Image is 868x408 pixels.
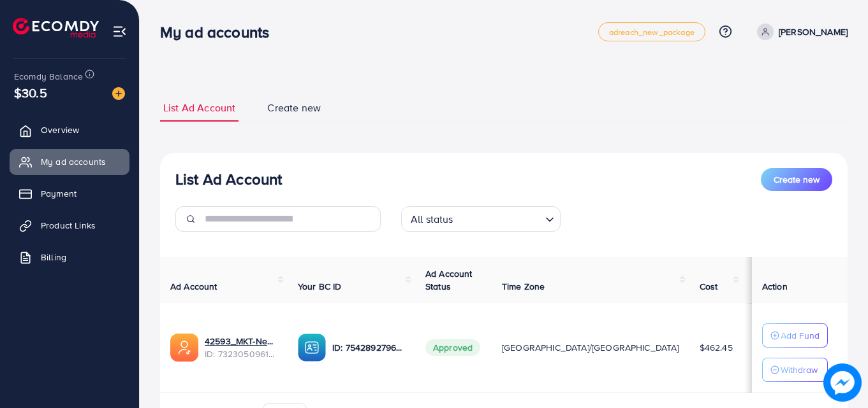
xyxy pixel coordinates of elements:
span: List Ad Account [163,101,235,115]
span: $462.45 [700,341,733,354]
span: Cost [700,280,718,293]
img: menu [112,24,127,39]
span: [GEOGRAPHIC_DATA]/[GEOGRAPHIC_DATA] [502,341,679,354]
img: image [112,87,125,100]
div: <span class='underline'>42593_MKT-New_1705030690861</span></br>7323050961424007170 [205,335,277,361]
p: Add Fund [781,328,820,343]
span: My ad accounts [41,155,106,168]
a: Overview [10,117,129,143]
img: image [823,363,862,402]
a: Payment [10,181,129,206]
button: Add Fund [762,323,828,348]
a: adreach_new_package [598,22,705,41]
span: Ad Account [170,280,217,293]
a: Product Links [10,213,129,238]
span: All status [408,210,456,229]
h3: My ad accounts [160,23,279,41]
span: adreach_new_package [609,28,695,36]
span: Your BC ID [298,280,342,293]
span: Product Links [41,219,96,232]
p: Withdraw [781,362,818,377]
span: Overview [41,123,79,136]
a: 42593_MKT-New_1705030690861 [205,335,277,348]
span: Time Zone [502,280,545,293]
span: Action [762,280,788,293]
img: ic-ads-acc.e4c84228.svg [170,334,198,362]
span: Ecomdy Balance [14,70,83,83]
input: Search for option [457,208,540,229]
button: Withdraw [762,358,828,382]
div: Search for option [401,206,561,232]
a: My ad accounts [10,149,129,174]
h3: List Ad Account [175,170,282,188]
p: ID: 7542892796370649089 [332,340,405,355]
a: [PERSON_NAME] [752,24,848,40]
a: Billing [10,244,129,270]
span: $30.5 [14,83,47,102]
span: Create new [774,173,820,186]
img: ic-ba-acc.ded83a64.svg [298,334,326,362]
span: Billing [41,251,66,264]
p: [PERSON_NAME] [779,24,848,39]
span: Create new [267,101,321,115]
img: logo [13,18,99,38]
button: Create new [761,168,832,191]
span: Ad Account Status [425,267,473,293]
span: ID: 7323050961424007170 [205,348,277,360]
span: Approved [425,339,480,356]
span: Payment [41,187,77,200]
